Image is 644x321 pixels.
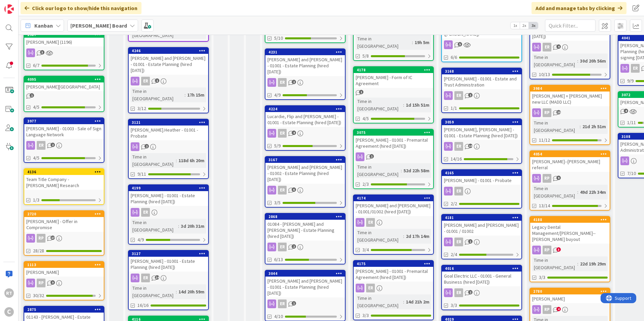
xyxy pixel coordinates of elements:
div: 4224 [268,107,345,111]
div: 3984 [530,85,610,92]
div: [PERSON_NAME] - 01001 - Estate Planning (hired [DATE]) [129,191,208,206]
span: 4/5 [362,115,369,122]
div: 2720 [27,212,104,216]
div: Time in [GEOGRAPHIC_DATA] [532,119,580,134]
b: [PERSON_NAME] Board [70,22,127,29]
span: 5/8 [362,52,369,60]
div: 3127[PERSON_NAME] - 01001 - Estate Planning (hired [DATE]) [129,251,208,272]
div: RP [543,246,551,254]
span: 14/16 [451,155,462,163]
span: : [176,288,177,295]
span: 4/10 [274,313,283,320]
div: [PERSON_NAME] - 01001 - Premarital Agreement (hired [DATE]) [354,267,433,282]
div: 4246 [129,48,208,54]
span: 4 [292,131,296,135]
div: RP [543,174,551,183]
span: 14 [155,275,159,280]
span: 1x [511,22,520,29]
span: 9 [556,176,561,180]
div: 3168 [445,69,521,74]
span: Kanban [34,22,53,30]
div: [PERSON_NAME] [24,268,104,277]
div: RP [530,305,610,314]
span: : [577,57,578,65]
div: 4231 [268,50,345,55]
div: ER [454,238,463,246]
div: 4188 [533,217,610,222]
div: 4181 [445,215,521,220]
span: 13/14 [539,202,550,209]
div: 3059 [445,120,521,124]
span: : [176,157,177,164]
span: 3 [556,247,561,252]
div: 3977[PERSON_NAME] - 01003 - Sale of Sign Language Network [24,118,104,139]
div: ER [442,142,521,151]
div: 4016 [442,265,521,272]
div: 1113 [27,262,104,267]
div: RP [530,108,610,117]
div: 4246 [132,48,208,53]
div: 4181 [442,215,521,221]
div: Legacy Dental Management/[PERSON_NAME]--[PERSON_NAME] buyout [530,223,610,244]
span: 17 [51,236,55,240]
div: RT [4,288,14,298]
span: 7/10 [627,170,636,177]
div: 4224Lucardie, Flip and [PERSON_NAME] - 01001 - Estate Planning (hired [DATE]) [265,106,345,127]
span: 2 [292,80,296,84]
div: 286801084 - [PERSON_NAME] and [PERSON_NAME] - Estate Planning (hired [DATE]) [265,214,345,241]
div: 2875 [24,307,104,313]
span: 28/28 [33,247,44,254]
div: 4174 [357,196,433,201]
span: 2 [292,244,296,249]
span: 2 [51,143,55,147]
div: 3977 [24,118,104,124]
div: ER [278,129,287,138]
div: 4178 [354,67,433,73]
div: RP [37,234,45,243]
div: ER [442,187,521,195]
div: ER [530,43,610,51]
div: ER [129,208,208,217]
span: 1 [468,239,473,244]
span: 4/5 [33,154,39,162]
span: 1/11 [627,119,636,126]
div: ER [454,142,463,151]
span: 3/3 [362,312,369,319]
div: ER [265,129,345,138]
div: [PERSON_NAME] and [PERSON_NAME] - 01002 - Estate Planning (hired [DATE]) [265,163,345,184]
div: 4178[PERSON_NAME] - Form of IC Agreement [354,67,433,88]
span: 1 [155,78,159,83]
div: 4136 [27,170,104,174]
div: 4165 [442,170,521,176]
span: 30/32 [33,292,44,299]
span: 3/3 [539,274,545,281]
span: 14 [468,144,473,148]
div: ER [265,186,345,194]
div: 4136Team Title Company - [PERSON_NAME] Research [24,169,104,190]
div: Time in [GEOGRAPHIC_DATA] [532,53,577,68]
div: Time in [GEOGRAPHIC_DATA] [356,163,401,178]
div: 1113[PERSON_NAME] [24,262,104,277]
div: [PERSON_NAME].Heather - 01001 - Probate [129,126,208,140]
div: 4175[PERSON_NAME] - 01001 - Premarital Agreement (hired [DATE]) [354,261,433,282]
div: ER [278,186,287,194]
div: 2875 [27,307,104,312]
div: Add and manage tabs by clicking [532,2,626,14]
div: [PERSON_NAME] - Offer in Compromise [24,217,104,232]
div: 3127 [129,251,208,257]
span: 3 [40,50,44,55]
div: 4054 [530,151,610,157]
div: [PERSON_NAME] and [PERSON_NAME] - 01001/01002 (hired [DATE]) [354,201,433,216]
div: 3044 [265,271,345,277]
div: 4136 [24,169,104,175]
span: 3/4 [362,246,369,253]
div: ER [141,274,150,282]
div: 4231[PERSON_NAME] and [PERSON_NAME] - 01001 - Estate Planning (hired [DATE]) [265,49,345,76]
span: 4 [556,307,561,311]
span: 1/3 [33,197,39,204]
div: 3075 [357,130,433,135]
div: ER [278,78,287,87]
div: 4016 [445,266,521,271]
div: Time in [GEOGRAPHIC_DATA] [356,229,403,244]
span: 6/6 [451,54,457,61]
